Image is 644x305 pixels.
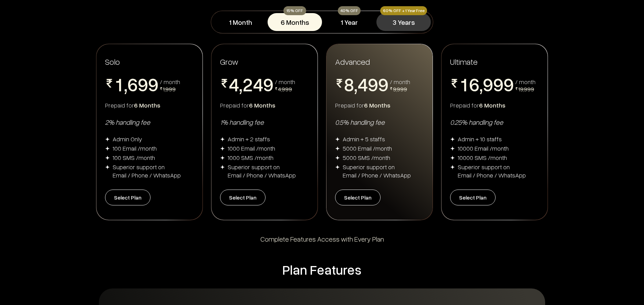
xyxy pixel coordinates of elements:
span: 6 Months [479,101,506,109]
button: 1 Month [213,13,268,31]
span: 9 [493,75,503,93]
div: Admin + 10 staffs [458,135,502,143]
span: 5 [357,93,368,112]
img: img [450,146,455,151]
div: Prepaid for [450,101,539,109]
img: pricing-rupee [335,79,344,88]
span: , [354,75,357,95]
span: 2 [114,93,124,112]
button: 3 Years [376,13,431,31]
span: Ultimate [450,56,478,67]
img: img [220,137,225,142]
span: 9 [483,75,493,93]
span: 1 [114,75,124,93]
div: / month [275,79,295,85]
img: img [450,165,455,170]
div: Prepaid for [105,101,194,109]
img: img [105,155,110,160]
img: img [335,165,340,170]
button: Select Plan [220,190,266,205]
div: Admin + 5 staffs [343,135,385,143]
span: 6 Months [134,101,160,109]
div: / month [515,79,536,85]
div: 1000 SMS /month [228,153,273,162]
img: img [450,137,455,142]
div: 5000 Email /month [343,144,392,152]
span: 6 [469,75,479,93]
div: 1% handling fee [220,118,309,126]
div: Prepaid for [335,101,424,109]
div: 15% OFF [283,6,306,15]
div: 40% OFF [338,6,361,15]
div: Admin Only [113,135,142,143]
button: Select Plan [105,190,150,205]
span: 9 [368,75,378,93]
span: 4 [253,75,263,93]
img: pricing-rupee [275,87,278,90]
span: 3 [242,93,253,112]
span: , [239,75,242,95]
div: / month [390,79,410,85]
span: 9 [344,93,354,112]
span: , [124,75,127,95]
img: img [220,165,225,170]
img: img [220,146,225,151]
span: 9 [148,75,158,93]
span: 2 [242,75,253,93]
button: 1 Year [322,13,376,31]
img: pricing-rupee [105,79,114,88]
div: 1000 Email /month [228,144,275,152]
div: 10000 Email /month [458,144,509,152]
span: Grow [220,57,238,67]
span: Advanced [335,56,370,67]
img: img [450,155,455,160]
img: img [220,155,225,160]
div: 5000 SMS /month [343,153,390,162]
button: 6 Months [268,13,322,31]
button: Select Plan [335,190,381,205]
div: 60% OFF + 1 Year Free [380,6,427,15]
img: pricing-rupee [450,79,459,88]
img: pricing-rupee [515,87,518,90]
div: Superior support on Email / Phone / WhatsApp [228,163,296,179]
div: / month [160,79,180,85]
span: , [479,75,483,95]
span: 9 [138,75,148,93]
span: 1 [459,75,469,93]
img: img [335,146,340,151]
div: Superior support on Email / Phone / WhatsApp [343,163,411,179]
span: 6 [127,75,138,93]
span: 2 [459,93,469,112]
span: 6 Months [249,101,276,109]
img: pricing-rupee [220,79,229,88]
span: 5 [253,93,263,112]
span: 1,999 [163,85,176,93]
span: 9 [503,75,514,93]
span: 9 [378,75,388,93]
span: 9 [263,75,273,93]
img: img [335,137,340,142]
button: Select Plan [450,190,496,205]
span: 8 [344,75,354,93]
div: Superior support on Email / Phone / WhatsApp [458,163,526,179]
span: Solo [105,57,120,67]
div: Superior support on Email / Phone / WhatsApp [113,163,181,179]
span: 5 [229,93,239,112]
span: 7 [469,93,479,112]
div: Prepaid for [220,101,309,109]
div: Plan Features [99,261,545,278]
img: img [105,146,110,151]
img: img [335,155,340,160]
span: 4 [229,75,239,93]
img: pricing-rupee [160,87,163,90]
div: 100 Email /month [113,144,157,152]
span: 7 [127,93,138,112]
img: pricing-rupee [390,87,393,90]
div: 100 SMS /month [113,153,155,162]
div: 0.5% handling fee [335,118,424,126]
div: 2% handling fee [105,118,194,126]
span: 4,999 [278,85,292,93]
img: img [105,137,110,142]
img: img [105,165,110,170]
span: 4 [357,75,368,93]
